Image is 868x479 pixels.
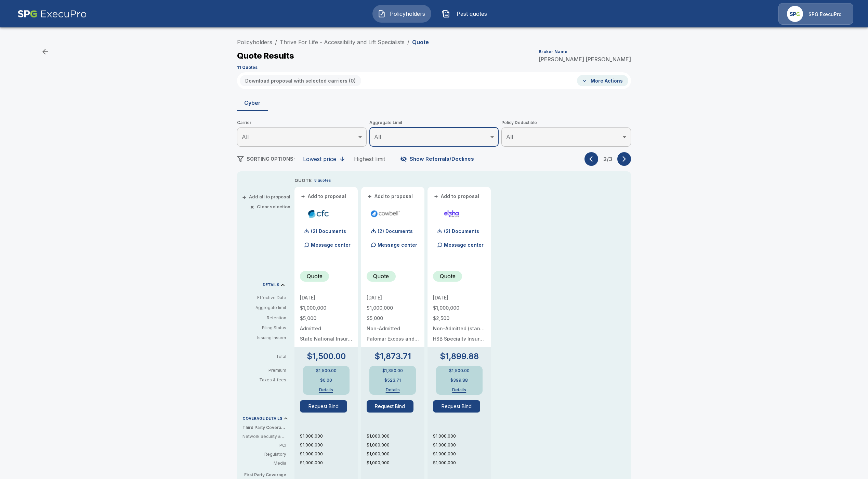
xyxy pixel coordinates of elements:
[303,209,334,219] img: cfccyberadmitted
[242,195,246,199] span: +
[242,417,282,420] p: COVERAGE DETAILS
[433,336,485,341] p: HSB Specialty Insurance Company: rated "A++" by A.M. Best (20%), AXIS Surplus Insurance Company: ...
[433,326,485,331] p: Non-Admitted (standard)
[300,442,358,448] p: $1,000,000
[601,156,615,162] p: 2 / 3
[307,272,323,280] p: Quote
[374,352,411,360] p: $1,873.71
[433,460,491,466] p: $1,000,000
[433,295,485,300] p: [DATE]
[367,433,424,439] p: $1,000,000
[577,75,628,86] button: More Actions
[433,433,491,439] p: $1,000,000
[367,400,419,413] span: Request Bind
[251,205,290,209] button: ×Clear selection
[244,195,290,199] button: +Add all to proposal
[313,388,340,392] button: Details
[300,295,352,300] p: [DATE]
[280,39,405,46] a: Thrive For Life - Accessibility and Lift Specialists
[275,38,277,46] li: /
[242,368,292,372] p: Premium
[539,50,567,54] p: Broker Name
[379,388,406,392] button: Details
[378,229,413,234] p: (2) Documents
[237,119,367,126] span: Carrier
[433,306,485,310] p: $1,000,000
[399,152,477,165] button: Show Referrals/Declines
[378,241,417,248] p: Message center
[367,295,419,300] p: [DATE]
[320,378,332,382] p: $0.00
[501,119,631,126] span: Policy Deductible
[369,209,401,219] img: cowbellp250
[539,57,631,62] p: [PERSON_NAME] [PERSON_NAME]
[437,5,496,23] button: Past quotes IconPast quotes
[442,10,450,18] img: Past quotes Icon
[300,193,348,200] button: +Add to proposal
[300,336,352,341] p: State National Insurance Company Inc.
[433,193,481,200] button: +Add to proposal
[433,316,485,321] p: $2,500
[242,133,249,140] span: All
[367,336,419,341] p: Palomar Excess and Surplus Insurance Company NAIC# 16754 (A.M. Best A (Excellent), X Rated)
[301,194,305,199] span: +
[453,10,490,18] span: Past quotes
[367,460,424,466] p: $1,000,000
[237,65,258,70] p: 11 Quotes
[444,241,484,248] p: Message center
[300,326,352,331] p: Admitted
[300,433,358,439] p: $1,000,000
[378,10,386,18] img: Policyholders Icon
[307,352,346,360] p: $1,500.00
[294,177,312,184] p: QUOTE
[372,5,431,23] button: Policyholders IconPolicyholders
[300,460,358,466] p: $1,000,000
[311,229,346,234] p: (2) Documents
[242,425,292,431] p: Third Party Coverage
[407,38,409,46] li: /
[389,10,426,18] span: Policyholders
[250,205,254,209] span: ×
[367,306,419,310] p: $1,000,000
[247,156,295,162] span: SORTING OPTIONS:
[384,378,401,382] p: $523.71
[303,156,336,162] div: Lowest price
[506,133,513,140] span: All
[367,400,414,413] button: Request Bind
[242,295,286,301] p: Effective Date
[300,400,347,413] button: Request Bind
[242,442,286,449] p: PCI
[778,3,853,25] a: Agency IconSPG ExecuPro
[368,194,372,199] span: +
[440,272,456,280] p: Quote
[300,316,352,321] p: $5,000
[369,119,499,126] span: Aggregate Limit
[412,39,429,45] p: Quote
[382,369,403,373] p: $1,350.00
[373,272,389,280] p: Quote
[300,451,358,457] p: $1,000,000
[446,388,473,392] button: Details
[237,95,268,111] button: Cyber
[433,400,480,413] button: Request Bind
[450,378,468,382] p: $399.88
[17,3,87,25] img: AA Logo
[354,156,385,162] div: Highest limit
[237,39,272,46] a: Policyholders
[316,369,337,373] p: $1,500.00
[787,6,803,22] img: Agency Icon
[242,315,286,321] p: Retention
[242,378,292,382] p: Taxes & fees
[367,316,419,321] p: $5,000
[433,442,491,448] p: $1,000,000
[367,442,424,448] p: $1,000,000
[434,194,438,199] span: +
[242,355,292,359] p: Total
[300,400,352,413] span: Request Bind
[300,306,352,310] p: $1,000,000
[242,433,286,440] p: Network Security & Privacy Liability
[242,472,292,478] p: First Party Coverage
[237,52,294,60] p: Quote Results
[242,335,286,341] p: Issuing Insurer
